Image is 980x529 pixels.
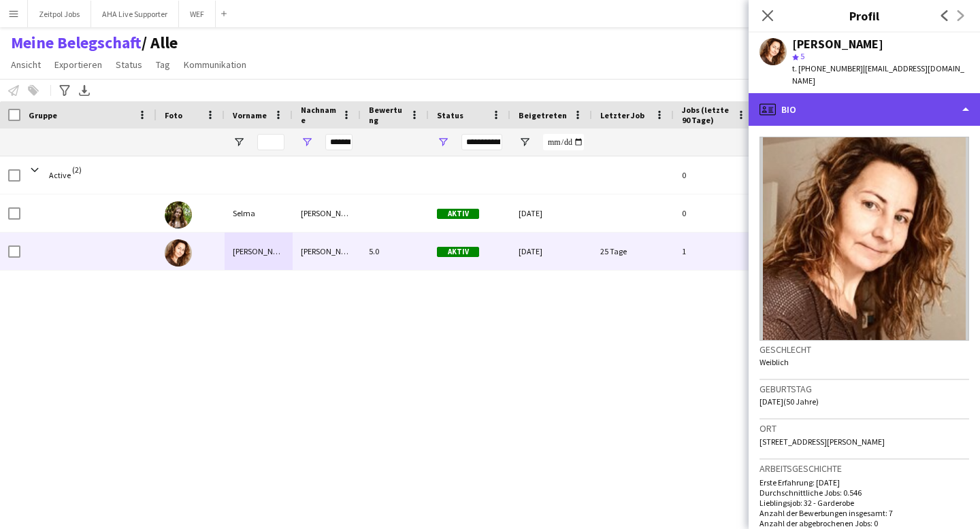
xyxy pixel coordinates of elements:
h3: Arbeitsgeschichte [759,462,969,475]
input: Vorname Filtereingang [257,134,284,150]
span: Foto [165,110,182,120]
h3: Geburtstag [759,383,969,395]
button: AHA Live Supporter [91,1,179,27]
img: Tamara Anliker [165,239,192,267]
input: Beigetreten Filtereingang [543,134,584,150]
span: Tag [156,58,170,71]
img: Crew-Avatar oder Foto [759,137,969,341]
span: Exportieren [54,58,102,71]
a: Kommunikation [178,56,252,73]
a: Exportieren [49,56,108,73]
a: Meine Belegschaft [11,33,142,53]
span: Weiblich [759,357,789,367]
button: Filtermenü öffnen [301,136,313,148]
span: Aktiv [437,209,479,219]
span: Bewertung [369,105,404,125]
span: Letzter Job [600,110,644,120]
button: Filtermenü öffnen [233,136,245,148]
div: Selma [225,194,293,232]
span: | [EMAIL_ADDRESS][DOMAIN_NAME] [792,63,964,86]
div: 5.0 [361,233,429,270]
h3: Geschlecht [759,343,969,356]
a: Tag [150,56,176,73]
p: Anzahl der Bewerbungen insgesamt: 7 [759,508,969,518]
div: 25 Tage [592,233,674,270]
div: [PERSON_NAME] [293,233,361,270]
input: Nachname Filtereingang [325,134,353,150]
span: [DATE] (50 Jahre) [759,396,819,407]
app-action-btn: XLSX exportieren [76,82,93,99]
span: Nachname [301,105,336,125]
div: 0 [674,194,755,232]
button: Filtermenü öffnen [437,136,449,148]
span: t. [PHONE_NUMBER] [792,63,863,73]
div: 0 [674,156,755,194]
div: [PERSON_NAME] [293,194,361,232]
div: [PERSON_NAME] [792,38,883,50]
span: Beigetreten [519,110,567,120]
img: Selma Anliker [165,201,192,228]
p: Anzahl der abgebrochenen Jobs: 0 [759,518,969,528]
p: Lieblingsjob: 32 - Garderobe [759,498,969,508]
button: Zeitpol Jobs [28,1,91,27]
button: WEF [179,1,216,27]
span: Active [49,170,71,180]
span: Ansicht [11,58,41,71]
span: (2) [72,156,82,183]
span: Jobs (letzte 90 Tage) [682,105,731,125]
p: Durchschnittliche Jobs: 0.546 [759,488,969,498]
app-action-btn: Erweiterte Filter [56,82,73,99]
span: Vorname [233,110,267,120]
button: Filtermenü öffnen [519,136,531,148]
div: Bio [749,93,980,126]
span: Alle [142,33,178,53]
p: Erste Erfahrung: [DATE] [759,477,969,488]
h3: Profil [749,7,980,24]
span: Kommunikation [184,58,246,71]
div: 1 [674,233,755,270]
a: Ansicht [5,56,46,73]
span: Status [437,110,463,120]
a: Status [110,56,148,73]
div: [PERSON_NAME] [225,233,293,270]
span: [STREET_ADDRESS][PERSON_NAME] [759,437,885,447]
h3: Ort [759,422,969,434]
span: 5 [800,51,804,61]
div: [DATE] [510,233,592,270]
span: Status [116,58,142,71]
div: [DATE] [510,194,592,232]
span: Aktiv [437,247,479,257]
span: Gruppe [29,110,57,120]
